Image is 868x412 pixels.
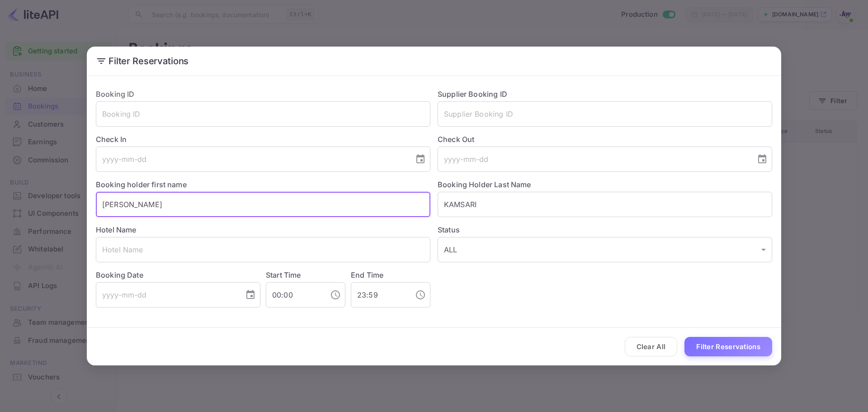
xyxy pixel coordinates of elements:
input: Holder First Name [96,192,430,217]
label: Booking ID [96,90,135,99]
button: Clear All [625,337,678,356]
button: Filter Reservations [684,337,772,356]
input: hh:mm [351,282,408,308]
input: yyyy-mm-dd [96,282,238,308]
label: Check Out [438,134,772,145]
button: Choose date [411,150,429,168]
input: yyyy-mm-dd [96,147,408,172]
label: Supplier Booking ID [438,90,507,99]
label: Booking Date [96,270,260,280]
div: ALL [438,237,772,262]
button: Choose date [241,286,259,304]
label: Start Time [266,270,301,279]
button: Choose time, selected time is 12:00 AM [326,286,344,304]
label: Check In [96,134,430,145]
h2: Filter Reservations [87,47,781,76]
input: Holder Last Name [438,192,772,217]
label: Booking holder first name [96,180,187,189]
label: Booking Holder Last Name [438,180,531,189]
input: hh:mm [266,282,323,308]
input: Hotel Name [96,237,430,262]
input: yyyy-mm-dd [438,147,750,172]
input: Booking ID [96,101,430,127]
label: Hotel Name [96,225,137,234]
button: Choose time, selected time is 11:59 PM [411,286,429,304]
button: Choose date [753,150,771,168]
input: Supplier Booking ID [438,101,772,127]
label: End Time [351,270,383,279]
label: Status [438,224,772,235]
